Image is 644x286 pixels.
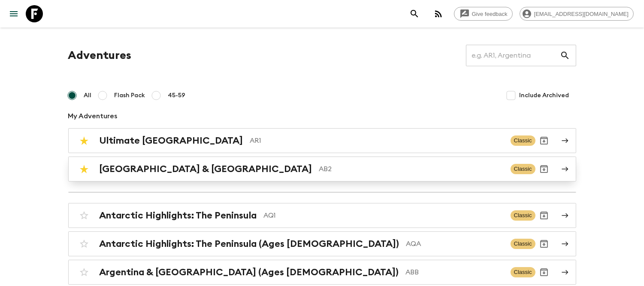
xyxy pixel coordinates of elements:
[511,164,535,174] span: Classic
[511,267,535,277] span: Classic
[68,231,576,256] a: Antarctic Highlights: The Peninsula (Ages [DEMOGRAPHIC_DATA])AQAClassicArchive
[168,91,186,100] span: 45-59
[467,11,512,17] span: Give feedback
[115,91,145,100] span: Flash Pack
[100,267,399,278] h2: Argentina & [GEOGRAPHIC_DATA] (Ages [DEMOGRAPHIC_DATA])
[68,203,576,228] a: Antarctic Highlights: The PeninsulaAQ1ClassicArchive
[454,7,513,21] a: Give feedback
[68,128,576,153] a: Ultimate [GEOGRAPHIC_DATA]AR1ClassicArchive
[406,5,423,22] button: search adventures
[100,238,399,249] h2: Antarctic Highlights: The Peninsula (Ages [DEMOGRAPHIC_DATA])
[511,135,535,146] span: Classic
[100,135,243,146] h2: Ultimate [GEOGRAPHIC_DATA]
[68,157,576,181] a: [GEOGRAPHIC_DATA] & [GEOGRAPHIC_DATA]AB2ClassicArchive
[406,239,504,249] p: AQA
[406,267,504,277] p: ABB
[511,239,535,249] span: Classic
[319,164,504,174] p: AB2
[68,111,576,121] p: My Adventures
[84,91,92,100] span: All
[100,163,312,175] h2: [GEOGRAPHIC_DATA] & [GEOGRAPHIC_DATA]
[535,207,553,224] button: Archive
[535,132,553,149] button: Archive
[68,47,132,64] h1: Adventures
[520,91,569,100] span: Include Archived
[466,43,560,68] input: e.g. AR1, Argentina
[535,235,553,252] button: Archive
[529,11,633,17] span: [EMAIL_ADDRESS][DOMAIN_NAME]
[520,7,634,21] div: [EMAIL_ADDRESS][DOMAIN_NAME]
[250,135,504,146] p: AR1
[68,260,576,285] a: Argentina & [GEOGRAPHIC_DATA] (Ages [DEMOGRAPHIC_DATA])ABBClassicArchive
[535,160,553,178] button: Archive
[511,210,535,221] span: Classic
[535,264,553,281] button: Archive
[100,210,257,221] h2: Antarctic Highlights: The Peninsula
[264,210,504,221] p: AQ1
[5,5,22,22] button: menu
